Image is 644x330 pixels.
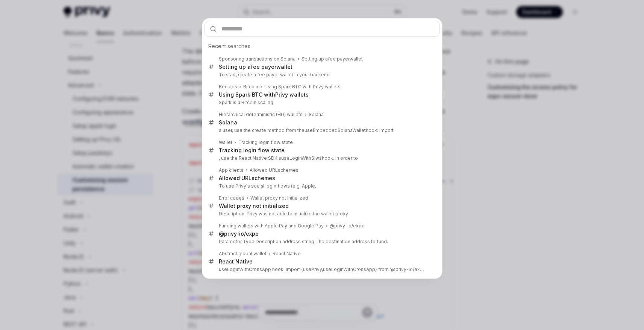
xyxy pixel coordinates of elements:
[275,91,309,98] b: Privy wallets
[328,56,350,62] b: fee payer
[219,155,424,161] p: , use the React Native SDK's hook. In order to
[252,175,272,181] b: scheme
[219,127,424,133] p: a user, use the create method from the hook: import
[251,64,276,70] b: fee payer
[264,84,341,90] div: Using Spark BTC with Privy wallets
[219,258,253,265] div: React Native
[219,230,259,237] b: @privy-io/expo
[219,119,237,126] div: Solana
[309,112,324,118] div: Solana
[219,251,267,257] div: Abstract global wallet
[219,91,309,98] div: Using Spark BTC with
[250,167,299,173] div: Allowed URL s
[219,112,303,118] div: Hierarchical deterministic (HD) wallets
[219,147,285,154] div: Tracking login flow state
[219,139,232,145] div: Wallet
[219,84,237,90] div: Recipes
[219,266,424,272] p: useLoginWithCrossApp hook: import {usePrivy,
[219,64,292,70] div: Setting up a wallet
[219,167,244,173] div: App clients
[330,223,365,229] b: @privy-io/expo
[219,211,424,217] p: Description: Privy was not able to initialize the wallet proxy
[219,56,295,62] div: Sponsoring transactions on Solana
[302,56,363,62] div: Setting up a wallet
[219,203,289,209] b: Wallet proxy not initialized
[323,266,431,272] b: useLoginWithCrossApp} from '@privy-io/expo';<
[219,175,275,182] div: Allowed URL s
[219,72,424,78] p: To start, create a fee payer wallet in your backend
[219,223,324,229] div: Funding wallets with Apple Pay and Google Pay
[219,239,424,245] p: Parameter Type Description address string The destination address to fund.
[238,139,293,145] div: Tracking login flow state
[305,127,366,133] b: useEmbeddedSolanaWallet
[273,251,301,257] div: React Native
[243,84,258,90] div: Bitcoin
[278,167,296,173] b: scheme
[208,42,250,50] span: Recent searches
[250,195,308,201] b: Wallet proxy not initialized
[219,195,244,201] div: Error codes
[219,183,424,189] p: To use Privy's social login flows (e.g. Apple,
[219,100,424,106] p: Spark is a Bitcoin scaling
[281,155,322,161] b: useLoginWithSiws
